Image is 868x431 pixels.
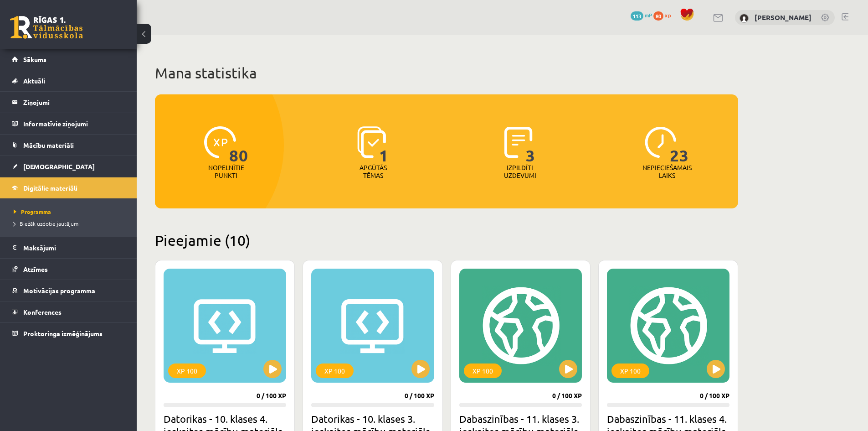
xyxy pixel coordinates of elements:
[645,126,677,158] img: icon-clock-7be60019b62300814b6bd22b8e044499b485619524d84068768e800edab66f18.svg
[23,113,125,134] legend: Informatīvie ziņojumi
[23,77,45,85] span: Aktuāli
[12,177,125,198] a: Digitālie materiāli
[155,64,738,82] h1: Mana statistika
[23,92,125,113] legend: Ziņojumi
[12,323,125,344] a: Proktoringa izmēģinājums
[12,135,125,156] a: Mācību materiāli
[229,126,248,164] span: 80
[502,164,538,179] p: Izpildīti uzdevumi
[208,164,244,179] p: Nopelnītie punkti
[631,11,652,19] a: 113 mP
[12,92,125,113] a: Ziņojumi
[23,265,48,273] span: Atzīmes
[631,11,643,21] span: 113
[642,164,692,179] p: Nepieciešamais laiks
[526,126,535,164] span: 3
[12,259,125,280] a: Atzīmes
[355,164,391,179] p: Apgūtās tēmas
[755,13,812,22] a: [PERSON_NAME]
[12,156,125,177] a: [DEMOGRAPHIC_DATA]
[653,11,663,21] span: 80
[14,220,80,227] span: Biežāk uzdotie jautājumi
[379,126,389,164] span: 1
[14,208,51,215] span: Programma
[23,141,74,149] span: Mācību materiāli
[204,126,236,158] img: icon-xp-0682a9bc20223a9ccc6f5883a126b849a74cddfe5390d2b41b4391c66f2066e7.svg
[23,329,103,338] span: Proktoringa izmēģinājums
[23,162,95,171] span: [DEMOGRAPHIC_DATA]
[14,208,128,216] a: Programma
[665,11,671,19] span: xp
[645,11,652,19] span: mP
[504,126,533,158] img: icon-completed-tasks-ad58ae20a441b2904462921112bc710f1caf180af7a3daa7317a5a94f2d26646.svg
[12,113,125,134] a: Informatīvie ziņojumi
[23,286,95,295] span: Motivācijas programma
[357,126,386,158] img: icon-learned-topics-4a711ccc23c960034f471b6e78daf4a3bad4a20eaf4de84257b87e66633f6470.svg
[611,363,649,378] div: XP 100
[23,237,125,258] legend: Maksājumi
[12,301,125,322] a: Konferences
[155,231,738,249] h2: Pieejamie (10)
[316,363,354,378] div: XP 100
[23,55,46,63] span: Sākums
[740,14,749,23] img: Rebeka Heidia Ferstere
[12,70,125,91] a: Aktuāli
[10,16,83,39] a: Rīgas 1. Tālmācības vidusskola
[23,308,62,316] span: Konferences
[12,280,125,301] a: Motivācijas programma
[23,184,77,192] span: Digitālie materiāli
[12,237,125,258] a: Maksājumi
[14,219,128,228] a: Biežāk uzdotie jautājumi
[670,126,689,164] span: 23
[12,49,125,70] a: Sākums
[653,11,675,19] a: 80 xp
[168,363,206,378] div: XP 100
[464,363,502,378] div: XP 100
